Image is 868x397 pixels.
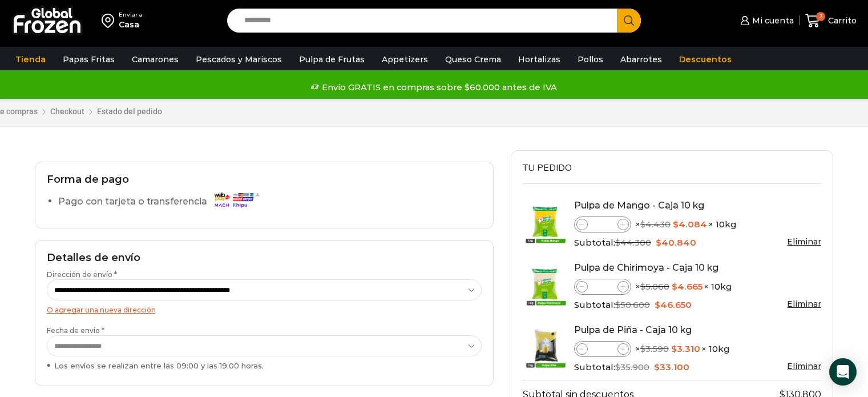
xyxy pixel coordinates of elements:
[671,343,677,354] span: $
[617,9,641,33] button: Search button
[47,306,156,314] a: O agregar una nueva dirección
[787,299,821,309] a: Eliminar
[574,324,692,335] a: Pulpa de Piña - Caja 10 kg
[825,15,857,26] span: Carrito
[512,49,566,70] a: Hortalizas
[829,358,857,386] div: Open Intercom Messenger
[574,299,822,311] div: Subtotal:
[588,342,617,356] input: Product quantity
[574,216,822,232] div: × × 10kg
[671,343,700,354] bdi: 3.310
[574,200,704,211] a: Pulpa de Mango - Caja 10 kg
[640,281,669,292] bdi: 5.060
[640,219,671,230] bdi: 4.430
[102,11,119,30] img: address-field-icon.svg
[10,49,51,70] a: Tienda
[673,49,737,70] a: Descuentos
[523,162,572,174] span: Tu pedido
[673,219,707,230] bdi: 4.084
[615,362,620,372] span: $
[47,326,482,371] label: Fecha de envío *
[574,279,822,295] div: × × 10kg
[574,262,718,273] a: Pulpa de Chirimoya - Caja 10 kg
[293,49,370,70] a: Pulpa de Frutas
[656,237,661,248] span: $
[588,218,617,231] input: Product quantity
[574,236,822,249] div: Subtotal:
[119,11,143,19] div: Enviar a
[119,19,143,30] div: Casa
[654,362,689,372] bdi: 33.100
[787,236,821,247] a: Eliminar
[654,362,660,372] span: $
[588,280,617,294] input: Product quantity
[640,219,645,230] span: $
[57,49,120,70] a: Papas Fritas
[190,49,288,70] a: Pescados y Mariscos
[574,361,822,374] div: Subtotal:
[211,190,262,210] img: Pago con tarjeta o transferencia
[126,49,184,70] a: Camarones
[640,343,669,354] bdi: 3.590
[615,299,620,310] span: $
[672,281,703,292] bdi: 4.665
[47,174,482,186] h2: Forma de pago
[615,49,668,70] a: Abarrotes
[816,12,825,21] span: 3
[47,360,482,371] div: Los envíos se realizan entre las 09:00 y las 19:00 horas.
[640,281,645,292] span: $
[58,192,265,212] label: Pago con tarjeta o transferencia
[640,343,645,354] span: $
[47,270,482,300] label: Dirección de envío *
[787,361,821,371] a: Eliminar
[615,299,650,310] bdi: 50.600
[376,49,434,70] a: Appetizers
[47,335,482,356] select: Fecha de envío * Los envíos se realizan entre las 09:00 y las 19:00 horas.
[672,281,677,292] span: $
[574,341,822,357] div: × × 10kg
[47,279,482,300] select: Dirección de envío *
[749,15,794,26] span: Mi cuenta
[615,362,649,372] bdi: 35.900
[737,9,793,32] a: Mi cuenta
[673,219,679,230] span: $
[656,237,696,248] bdi: 40.840
[439,49,507,70] a: Queso Crema
[572,49,609,70] a: Pollos
[805,7,857,34] a: 3 Carrito
[615,237,651,248] bdi: 44.300
[47,252,482,264] h2: Detalles de envío
[615,237,620,248] span: $
[655,299,692,310] bdi: 46.650
[655,299,660,310] span: $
